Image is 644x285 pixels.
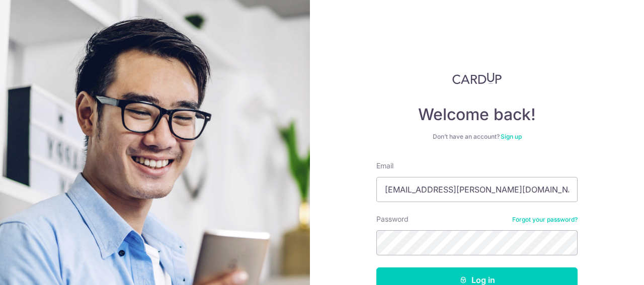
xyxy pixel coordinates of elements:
[512,216,578,224] a: Forgot your password?
[376,161,393,171] label: Email
[376,177,578,202] input: Enter your Email
[376,133,578,141] div: Don’t have an account?
[452,72,502,84] img: CardUp Logo
[501,133,522,140] a: Sign up
[376,105,578,125] h4: Welcome back!
[376,214,409,224] label: Password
